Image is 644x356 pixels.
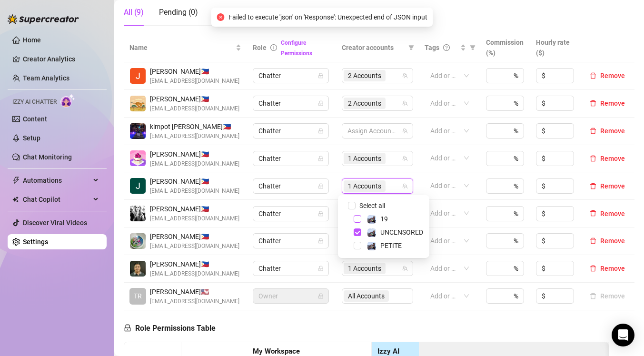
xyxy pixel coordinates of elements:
span: delete [590,155,596,162]
span: Izzy AI Chatter [12,98,57,107]
span: Creator accounts [342,42,405,53]
span: Select tree node [354,215,361,223]
span: Owner [258,289,323,303]
span: Remove [600,72,625,79]
span: team [402,128,408,134]
span: delete [590,265,596,272]
img: UNCENSORED [367,228,376,237]
span: Remove [600,99,625,107]
span: lock [318,211,324,217]
span: lock [124,324,131,332]
span: 19 [380,215,388,223]
span: delete [590,128,596,134]
span: 1 Accounts [348,181,381,191]
span: close-circle [217,13,225,21]
a: Discover Viral Videos [23,219,87,227]
img: kimpot TV [130,123,146,139]
img: PETITE [367,242,376,250]
span: Remove [600,155,625,162]
span: delete [590,72,596,79]
img: Chris John Maranan [130,96,146,111]
span: [EMAIL_ADDRESS][DOMAIN_NAME] [150,214,239,223]
span: delete [590,100,596,107]
span: Role [253,44,267,51]
span: Remove [600,182,625,190]
span: [EMAIL_ADDRESS][DOMAIN_NAME] [150,77,239,86]
span: Select tree node [354,242,361,249]
span: [PERSON_NAME] 🇵🇭 [150,231,239,242]
span: [PERSON_NAME] 🇵🇭 [150,259,239,269]
strong: Izzy AI [377,347,399,356]
span: 1 Accounts [344,153,386,164]
span: Chatter [258,261,323,276]
span: lock [318,128,324,134]
span: [PERSON_NAME] 🇵🇭 [150,66,239,77]
img: Joh Randolph Catapang [130,178,146,194]
span: Failed to execute 'json' on 'Response': Unexpected end of JSON input [228,12,427,22]
span: Remove [600,127,625,135]
th: Commission (%) [480,33,530,62]
button: Remove [586,153,629,164]
button: Remove [586,125,629,137]
th: Hourly rate ($) [530,33,580,62]
span: lock [318,293,324,299]
span: lock [318,156,324,161]
span: [EMAIL_ADDRESS][DOMAIN_NAME] [150,132,239,141]
span: team [402,266,408,271]
span: Automations [23,173,90,188]
span: [PERSON_NAME] 🇺🇸 [150,287,239,297]
span: TR [134,291,142,301]
span: Remove [600,265,625,272]
span: team [402,156,408,161]
a: Creator Analytics [23,51,99,67]
span: [EMAIL_ADDRESS][DOMAIN_NAME] [150,104,239,113]
span: Remove [600,210,625,218]
span: Select all [356,200,389,211]
button: Remove [586,263,629,274]
span: Select tree node [354,228,361,236]
span: Chatter [258,96,323,110]
span: [EMAIL_ADDRESS][DOMAIN_NAME] [150,269,239,278]
img: Kamille Catapang [130,150,146,166]
strong: My Workspace [253,347,300,356]
span: [EMAIL_ADDRESS][DOMAIN_NAME] [150,297,239,306]
span: delete [590,210,596,217]
span: 2 Accounts [344,70,386,81]
span: 1 Accounts [344,180,386,192]
span: [PERSON_NAME] 🇵🇭 [150,176,239,187]
span: lock [318,100,324,106]
span: lock [318,238,324,244]
img: Niko Catapang [130,233,146,249]
div: Open Intercom Messenger [612,324,634,346]
a: Content [23,115,47,123]
span: Remove [600,237,625,245]
button: Remove [586,70,629,81]
button: Remove [586,235,629,247]
span: filter [408,45,414,50]
img: Kim Carlo Casuco [130,261,146,277]
span: lock [318,73,324,79]
span: Chatter [258,179,323,193]
img: AI Chatter [60,94,75,108]
span: filter [406,40,416,55]
h5: Role Permissions Table [124,323,216,334]
span: PETITE [380,242,402,249]
span: team [402,183,408,189]
a: Home [23,36,41,44]
span: [PERSON_NAME] 🇵🇭 [150,204,239,214]
img: Chat Copilot [12,196,19,203]
span: 2 Accounts [348,70,381,81]
th: Name [124,33,247,62]
span: Chatter [258,234,323,248]
span: kimpot [PERSON_NAME] 🇵🇭 [150,121,239,132]
button: Remove [586,180,629,192]
span: delete [590,237,596,244]
img: 19 [367,215,376,224]
span: UNCENSORED [380,228,423,236]
span: [PERSON_NAME] 🇵🇭 [150,149,239,159]
span: [EMAIL_ADDRESS][DOMAIN_NAME] [150,159,239,168]
a: Settings [23,238,48,246]
span: lock [318,266,324,271]
span: [PERSON_NAME] 🇵🇭 [150,94,239,104]
span: filter [470,45,476,50]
